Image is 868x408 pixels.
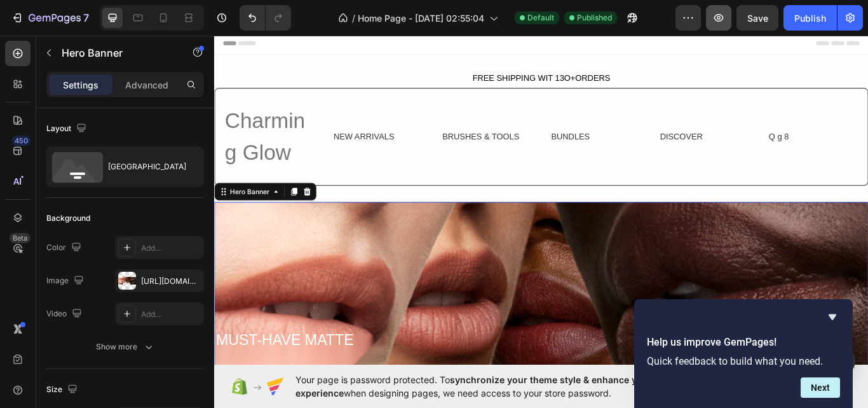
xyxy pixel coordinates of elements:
div: Publish [794,11,826,25]
p: 7 [83,10,89,25]
div: Help us improve GemPages! [647,309,840,398]
div: Add... [141,309,201,320]
div: [URL][DOMAIN_NAME] [141,276,201,287]
span: Home Page - [DATE] 02:55:04 [358,11,484,25]
button: Save [736,5,778,31]
button: Next question [801,377,840,398]
button: Show more [46,335,204,358]
p: Hero Banner [62,45,170,60]
button: Publish [783,5,837,31]
div: Background [46,213,90,224]
div: BUNDLES [391,113,498,130]
div: Add... [141,243,201,254]
div: Video [46,306,85,323]
div: [GEOGRAPHIC_DATA] [108,152,186,181]
p: Quick feedback to build what you need. [647,355,840,367]
button: Hide survey [825,309,840,325]
button: 7 [5,5,95,31]
div: Image [46,272,86,290]
iframe: Design area [214,32,868,368]
div: Undo/Redo [240,5,291,31]
p: Settings [63,78,98,92]
div: Color [46,239,84,257]
span: synchronize your theme style & enhance your experience [295,374,652,398]
div: Q g 8 [645,113,752,130]
div: Layout [46,120,89,137]
span: Your page is password protected. To when designing pages, we need access to your store password. [295,373,702,400]
div: MUST-HAVE MATTE [1,345,240,374]
span: Save [747,13,768,24]
div: Beta [10,233,31,243]
div: DISCOVER [519,113,625,130]
div: Size [46,381,80,398]
span: / [352,11,355,25]
div: 450 [12,136,31,146]
div: Show more [96,341,155,353]
div: Hero Banner [16,180,67,192]
span: Default [527,12,554,24]
span: Published [577,12,612,24]
h2: Help us improve GemPages! [647,335,840,350]
div: BRUSHES & TOOLS [264,113,371,130]
p: Advanced [125,78,168,92]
